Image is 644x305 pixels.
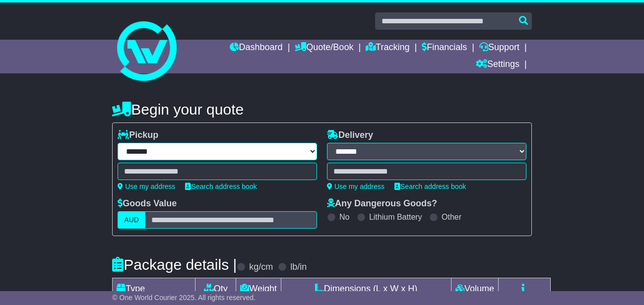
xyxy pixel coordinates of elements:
a: Financials [422,40,467,57]
a: Search address book [185,183,257,190]
span: © One World Courier 2025. All rights reserved. [112,294,256,302]
a: Use my address [118,183,175,190]
td: Volume [451,278,499,300]
h4: Package details | [112,256,237,273]
label: Any Dangerous Goods? [327,198,437,209]
label: AUD [118,211,145,229]
a: Dashboard [230,40,283,57]
h4: Begin your quote [112,101,531,118]
a: Settings [476,57,519,73]
label: Goods Value [118,198,177,209]
a: Use my address [327,183,385,190]
td: Qty [195,278,236,300]
label: Other [442,212,461,222]
a: Support [479,40,519,57]
td: Weight [236,278,281,300]
label: No [339,212,349,222]
td: Dimensions (L x W x H) [281,278,451,300]
a: Quote/Book [295,40,353,57]
label: Pickup [118,130,158,141]
label: Lithium Battery [369,212,422,222]
a: Tracking [366,40,409,57]
label: Delivery [327,130,373,141]
label: kg/cm [249,262,273,273]
label: lb/in [290,262,307,273]
a: Search address book [394,183,466,190]
td: Type [113,278,195,300]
